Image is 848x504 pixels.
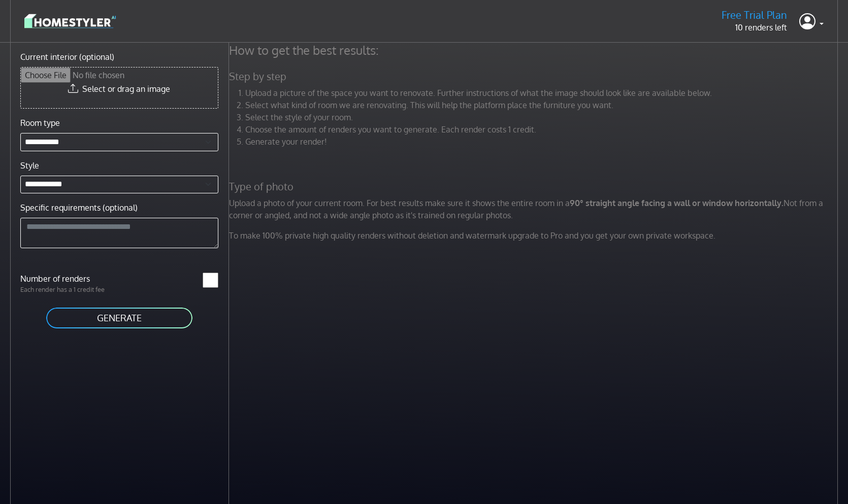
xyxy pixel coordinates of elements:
p: 10 renders left [722,21,787,33]
label: Current interior (optional) [20,51,114,63]
h5: Step by step [223,70,846,83]
img: logo-3de290ba35641baa71223ecac5eacb59cb85b4c7fdf211dc9aaecaaee71ea2f8.svg [24,12,116,30]
h5: Free Trial Plan [722,9,787,21]
label: Specific requirements (optional) [20,201,138,214]
h4: How to get the best results: [223,43,846,58]
strong: 90° straight angle facing a wall or window horizontally. [570,198,784,208]
p: Each render has a 1 credit fee [14,285,119,294]
p: To make 100% private high quality renders without deletion and watermark upgrade to Pro and you g... [223,229,846,242]
li: Upload a picture of the space you want to renovate. Further instructions of what the image should... [245,87,840,99]
label: Room type [20,117,60,129]
li: Select what kind of room we are renovating. This will help the platform place the furniture you w... [245,99,840,111]
p: Upload a photo of your current room. For best results make sure it shows the entire room in a Not... [223,197,846,221]
label: Number of renders [14,273,119,285]
li: Choose the amount of renders you want to generate. Each render costs 1 credit. [245,123,840,136]
button: GENERATE [45,307,193,329]
li: Generate your render! [245,136,840,148]
h5: Type of photo [223,180,846,193]
li: Select the style of your room. [245,111,840,123]
label: Style [20,159,39,172]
